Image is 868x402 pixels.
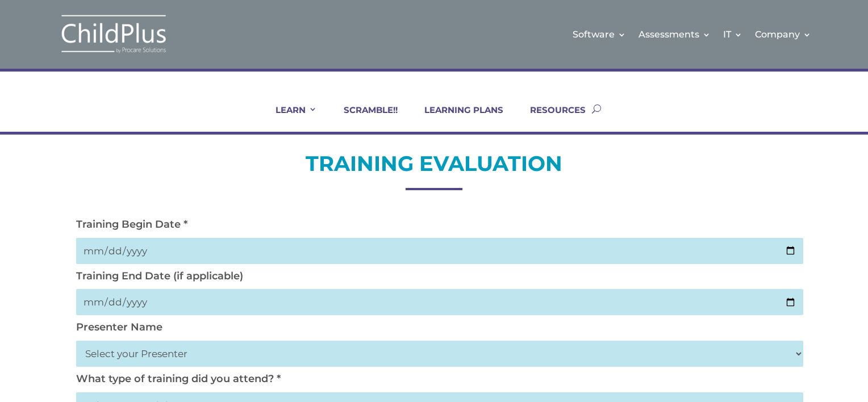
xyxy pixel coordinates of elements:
label: Presenter Name [76,321,162,333]
label: Training End Date (if applicable) [76,270,243,282]
h2: TRAINING EVALUATION [70,150,798,183]
label: Training Begin Date * [76,218,187,231]
a: LEARN [261,104,317,132]
a: SCRAMBLE!! [329,104,398,132]
a: Assessments [639,11,711,57]
a: LEARNING PLANS [410,104,503,132]
a: IT [723,11,742,57]
label: What type of training did you attend? * [76,372,281,385]
a: Company [755,11,811,57]
a: RESOURCES [516,104,586,132]
a: Software [573,11,626,57]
